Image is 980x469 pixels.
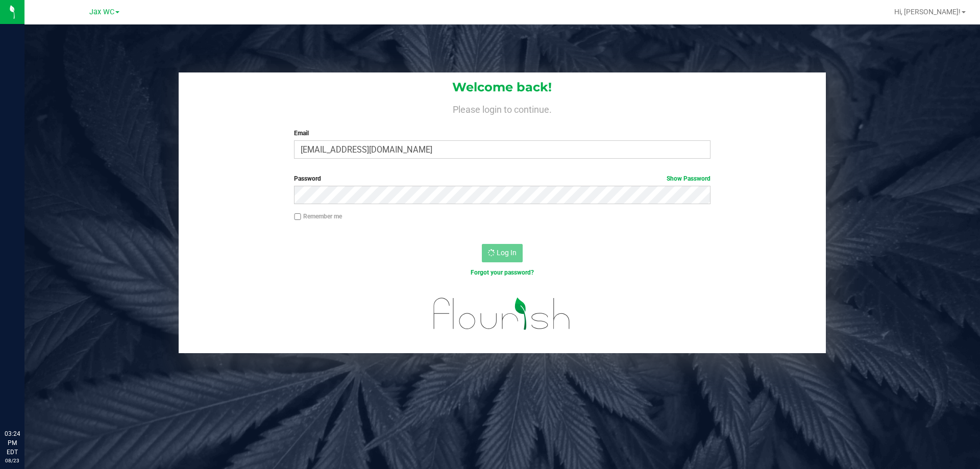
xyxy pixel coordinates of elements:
[894,8,961,16] span: Hi, [PERSON_NAME]!
[482,244,523,262] button: Log In
[5,457,20,464] p: 08/23
[294,129,710,138] label: Email
[179,81,826,94] h1: Welcome back!
[294,213,301,220] input: Remember me
[421,288,583,340] img: flourish_logo.svg
[497,249,517,257] span: Log In
[89,8,114,16] span: Jax WC
[294,212,342,221] label: Remember me
[471,269,534,276] a: Forgot your password?
[179,102,826,114] h4: Please login to continue.
[5,429,20,457] p: 03:24 PM EDT
[294,175,321,182] span: Password
[667,175,710,182] a: Show Password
